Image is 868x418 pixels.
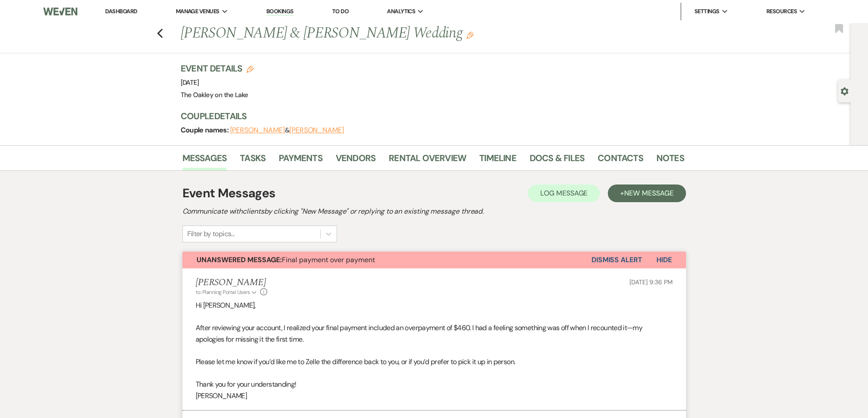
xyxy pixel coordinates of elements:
[181,90,248,99] span: The Oakley on the Lake
[766,7,797,16] span: Resources
[332,8,349,15] a: To Do
[591,252,642,268] button: Dismiss Alert
[230,126,344,135] span: &
[196,390,673,402] p: [PERSON_NAME]
[642,252,686,268] button: Hide
[181,62,254,75] h3: Event Details
[196,300,673,311] p: Hi [PERSON_NAME],
[266,8,294,16] a: Bookings
[196,322,673,345] p: After reviewing your account, I realized your final payment included an overpayment of $460. I ha...
[196,277,268,288] h5: [PERSON_NAME]
[181,78,199,87] span: [DATE]
[182,206,686,217] h2: Communicate with clients by clicking "New Message" or replying to an existing message thread.
[387,7,415,16] span: Analytics
[196,288,258,296] button: to: Planning Portal Users
[181,110,675,122] h3: Couple Details
[624,188,673,198] span: New Message
[608,185,686,202] button: +New Message
[629,278,672,286] span: [DATE] 9:36 PM
[289,127,344,134] button: [PERSON_NAME]
[336,151,375,170] a: Vendors
[598,151,643,170] a: Contacts
[656,151,684,170] a: Notes
[528,185,600,202] button: Log Message
[182,151,227,170] a: Messages
[240,151,265,170] a: Tasks
[540,188,588,198] span: Log Message
[279,151,322,170] a: Payments
[230,127,285,134] button: [PERSON_NAME]
[182,252,591,268] button: Unanswered Message:Final payment over payment
[841,87,849,95] button: Open lead details
[479,151,516,170] a: Timeline
[176,7,220,16] span: Manage Venues
[182,184,276,203] h1: Event Messages
[187,229,235,239] div: Filter by topics...
[181,125,230,135] span: Couple names:
[197,255,375,264] span: Final payment over payment
[43,2,77,21] img: Weven Logo
[181,23,576,44] h1: [PERSON_NAME] & [PERSON_NAME] Wedding
[389,151,466,170] a: Rental Overview
[466,31,474,39] button: Edit
[656,255,672,264] span: Hide
[105,8,137,15] a: Dashboard
[196,289,250,296] span: to: Planning Portal Users
[530,151,584,170] a: Docs & Files
[694,7,720,16] span: Settings
[196,379,673,390] p: Thank you for your understanding!
[197,255,282,264] strong: Unanswered Message:
[196,356,673,368] p: Please let me know if you’d like me to Zelle the difference back to you, or if you’d prefer to pi...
